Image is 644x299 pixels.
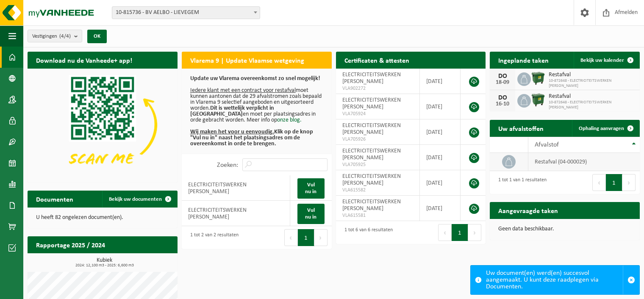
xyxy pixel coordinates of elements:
div: Uw document(en) werd(en) succesvol aangemaakt. U kunt deze raadplegen via Documenten. [486,266,623,294]
div: DO [494,73,511,80]
span: ELECTRICITEITSWERKEN [PERSON_NAME] [342,173,401,186]
span: VLA902272 [342,85,414,92]
td: ELECTRICITEITSWERKEN [PERSON_NAME] [182,175,290,201]
b: Klik op de knop "Vul nu in" naast het plaatsingsadres om de overeenkomst in orde te brengen. [190,129,313,147]
p: U heeft 82 ongelezen document(en). [36,215,169,221]
a: Vul nu in [297,204,325,224]
span: VLA705924 [342,111,414,117]
span: ELECTRICITEITSWERKEN [PERSON_NAME] [342,122,401,136]
span: 10-872648 - ELECTRICITEITSWERKEN [PERSON_NAME] [549,78,636,89]
h2: Download nu de Vanheede+ app! [28,52,141,68]
a: onze blog. [277,117,302,123]
span: Ophaling aanvragen [579,126,624,131]
span: 2024: 12,100 m3 - 2025: 6,600 m3 [32,263,178,268]
span: Restafval [549,93,636,100]
button: Vestigingen(4/4) [28,30,82,42]
button: Next [468,224,481,241]
button: 1 [452,224,468,241]
div: 1 tot 6 van 6 resultaten [340,223,393,242]
span: ELECTRICITEITSWERKEN [PERSON_NAME] [342,72,401,85]
span: ELECTRICITEITSWERKEN [PERSON_NAME] [342,148,401,161]
p: Geen data beschikbaar. [498,226,631,232]
span: VLA705926 [342,136,414,143]
span: 10-872648 - ELECTRICITEITSWERKEN [PERSON_NAME] [549,100,636,110]
count: (4/4) [59,33,71,39]
span: 10-815736 - BV AELBO - LIEVEGEM [112,6,260,19]
td: [DATE] [420,119,461,145]
h2: Ingeplande taken [490,52,557,68]
button: Next [314,229,328,246]
span: Vestigingen [32,30,71,43]
a: Bekijk rapportage [114,253,177,270]
span: VLA615582 [342,187,414,194]
button: Next [622,174,636,191]
a: Vul nu in [297,178,325,199]
a: Bekijk uw kalender [574,52,639,69]
h2: Aangevraagde taken [490,202,566,219]
h2: Vlarema 9 | Update Vlaamse wetgeving [182,52,313,68]
span: ELECTRICITEITSWERKEN [PERSON_NAME] [342,97,401,110]
td: [DATE] [420,145,461,170]
a: Ophaling aanvragen [572,120,639,137]
p: moet kunnen aantonen dat de 29 afvalstromen zoals bepaald in Vlarema 9 selectief aangeboden en ui... [190,76,323,147]
div: 1 tot 2 van 2 resultaten [186,228,239,247]
td: [DATE] [420,170,461,196]
span: Restafval [549,72,636,78]
h2: Uw afvalstoffen [490,120,552,136]
td: ELECTRICITEITSWERKEN [PERSON_NAME] [182,201,290,226]
td: restafval (04-000029) [528,153,640,171]
span: ELECTRICITEITSWERKEN [PERSON_NAME] [342,199,401,212]
div: 1 tot 1 van 1 resultaten [494,173,547,192]
div: DO [494,94,511,101]
td: [DATE] [420,94,461,119]
button: 1 [298,229,314,246]
label: Zoeken: [217,162,238,169]
button: Previous [284,229,298,246]
span: Bekijk uw kalender [580,58,624,63]
img: WB-1100-HPE-GN-01 [531,93,545,107]
span: Afvalstof [535,141,559,148]
img: Download de VHEPlus App [28,69,178,181]
span: VLA615581 [342,212,414,219]
button: OK [87,30,107,43]
b: Update uw Vlarema overeenkomst zo snel mogelijk! [190,75,320,82]
span: Bekijk uw documenten [109,197,162,202]
td: [DATE] [420,196,461,221]
button: Previous [438,224,452,241]
u: Wij maken het voor u eenvoudig. [190,129,274,135]
h2: Rapportage 2025 / 2024 [28,236,114,253]
div: 18-09 [494,80,511,86]
button: 1 [606,174,622,191]
h3: Kubiek [32,257,178,268]
a: Bekijk uw documenten [102,191,177,208]
td: [DATE] [420,69,461,94]
button: Previous [592,174,606,191]
img: WB-1100-HPE-GN-01 [531,71,545,86]
span: VLA705925 [342,161,414,168]
b: Dit is wettelijk verplicht in [GEOGRAPHIC_DATA] [190,105,274,117]
span: 10-815736 - BV AELBO - LIEVEGEM [112,7,260,19]
div: 16-10 [494,101,511,107]
h2: Certificaten & attesten [336,52,418,68]
h2: Documenten [28,191,82,207]
u: Iedere klant met een contract voor restafval [190,87,296,94]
